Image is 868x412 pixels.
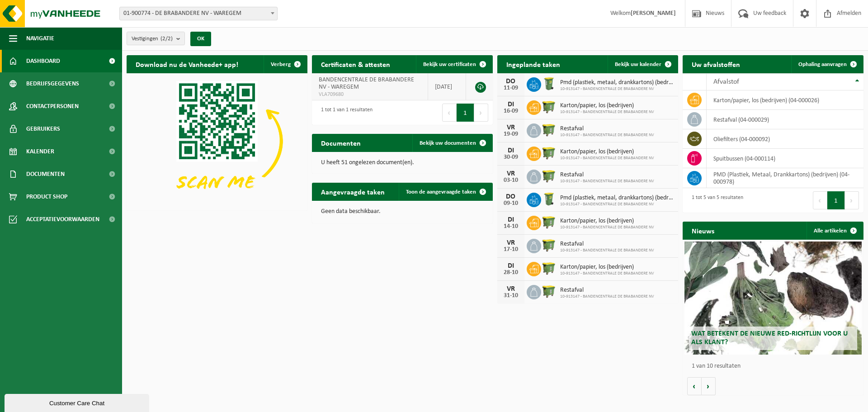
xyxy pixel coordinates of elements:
a: Bekijk uw documenten [412,134,492,152]
span: 10-913147 - BANDENCENTRALE DE BRABANDERE NV [560,225,654,230]
h2: Nieuws [683,222,723,239]
img: WB-1100-HPE-GN-50 [541,99,557,114]
h2: Documenten [312,134,370,152]
img: WB-0240-HPE-GN-50 [541,191,557,207]
span: BANDENCENTRALE DE BRABANDERE NV - WAREGEM [319,76,414,90]
span: Toon de aangevraagde taken [406,189,476,195]
span: 10-913147 - BANDENCENTRALE DE BRABANDERE NV [560,133,654,138]
div: 30-09 [502,154,520,161]
span: 10-913147 - BANDENCENTRALE DE BRABANDERE NV [560,86,674,92]
div: DO [502,78,520,85]
span: Afvalstof [713,78,739,85]
a: Alle artikelen [807,222,863,240]
span: Bekijk uw kalender [615,62,661,67]
button: Vorige [687,377,702,395]
a: Bekijk uw kalender [608,55,677,73]
div: 31-10 [502,293,520,299]
h2: Download nu de Vanheede+ app! [127,55,247,73]
span: Karton/papier, los (bedrijven) [560,102,654,109]
div: 09-10 [502,200,520,207]
span: Ophaling aanvragen [798,62,847,67]
h2: Ingeplande taken [497,55,569,73]
img: WB-1100-HPE-GN-50 [541,214,557,230]
h2: Uw afvalstoffen [683,55,749,73]
div: 17-10 [502,246,520,253]
span: Gebruikers [26,118,60,140]
img: WB-1100-HPE-GN-50 [541,122,557,137]
div: 1 tot 5 van 5 resultaten [687,190,743,210]
span: Restafval [560,171,654,179]
div: VR [502,239,520,246]
img: WB-1100-HPE-GN-50 [541,145,557,161]
div: VR [502,124,520,131]
p: Geen data beschikbaar. [321,208,484,215]
span: 01-900774 - DE BRABANDERE NV - WAREGEM [120,7,277,20]
button: Previous [813,191,827,209]
button: Next [845,191,859,209]
button: Volgende [702,377,716,395]
span: Restafval [560,287,654,294]
span: VLA709680 [319,91,421,98]
p: U heeft 51 ongelezen document(en). [321,160,484,166]
div: DO [502,193,520,200]
span: Acceptatievoorwaarden [26,208,99,231]
div: 1 tot 1 van 1 resultaten [316,103,373,123]
img: WB-1100-HPE-GN-50 [541,284,557,299]
td: spuitbussen (04-000114) [707,149,863,168]
span: Wat betekent de nieuwe RED-richtlijn voor u als klant? [691,330,848,346]
span: Bedrijfsgegevens [26,72,79,95]
count: (2/2) [160,36,173,42]
div: DI [502,147,520,154]
button: Verberg [264,55,307,73]
span: Karton/papier, los (bedrijven) [560,218,654,225]
span: Dashboard [26,50,60,72]
span: Pmd (plastiek, metaal, drankkartons) (bedrijven) [560,79,674,86]
span: Documenten [26,163,65,185]
td: karton/papier, los (bedrijven) (04-000026) [707,90,863,110]
td: [DATE] [428,73,466,100]
a: Toon de aangevraagde taken [399,183,492,201]
span: Navigatie [26,27,54,50]
img: Download de VHEPlus App [127,73,307,209]
div: 03-10 [502,177,520,184]
a: Wat betekent de nieuwe RED-richtlijn voor u als klant? [684,242,862,355]
td: PMD (Plastiek, Metaal, Drankkartons) (bedrijven) (04-000978) [707,168,863,188]
div: DI [502,262,520,270]
img: WB-0240-HPE-GN-50 [541,76,557,91]
a: Bekijk uw certificaten [416,55,492,73]
span: Vestigingen [132,32,173,46]
img: WB-1100-HPE-GN-50 [541,168,557,184]
span: Product Shop [26,185,67,208]
img: WB-1100-HPE-GN-50 [541,237,557,253]
span: 10-913147 - BANDENCENTRALE DE BRABANDERE NV [560,248,654,253]
span: Kalender [26,140,54,163]
img: WB-1100-HPE-GN-50 [541,260,557,276]
td: restafval (04-000029) [707,110,863,129]
span: Contactpersonen [26,95,79,118]
div: 11-09 [502,85,520,91]
span: 10-913147 - BANDENCENTRALE DE BRABANDERE NV [560,294,654,299]
strong: [PERSON_NAME] [631,10,676,17]
button: 1 [827,191,845,209]
h2: Aangevraagde taken [312,183,394,200]
span: 10-913147 - BANDENCENTRALE DE BRABANDERE NV [560,156,654,161]
span: Karton/papier, los (bedrijven) [560,264,654,271]
span: Bekijk uw documenten [420,140,476,146]
span: Pmd (plastiek, metaal, drankkartons) (bedrijven) [560,194,674,202]
span: Bekijk uw certificaten [423,62,476,67]
div: 19-09 [502,131,520,137]
td: oliefilters (04-000092) [707,129,863,149]
div: VR [502,285,520,293]
div: 16-09 [502,108,520,114]
span: 10-913147 - BANDENCENTRALE DE BRABANDERE NV [560,202,674,207]
div: DI [502,216,520,223]
span: Karton/papier, los (bedrijven) [560,148,654,156]
p: 1 van 10 resultaten [692,363,859,369]
span: 10-913147 - BANDENCENTRALE DE BRABANDERE NV [560,109,654,115]
span: 10-913147 - BANDENCENTRALE DE BRABANDERE NV [560,271,654,276]
button: 1 [457,104,474,122]
button: OK [190,32,211,46]
div: VR [502,170,520,177]
a: Ophaling aanvragen [791,55,863,73]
